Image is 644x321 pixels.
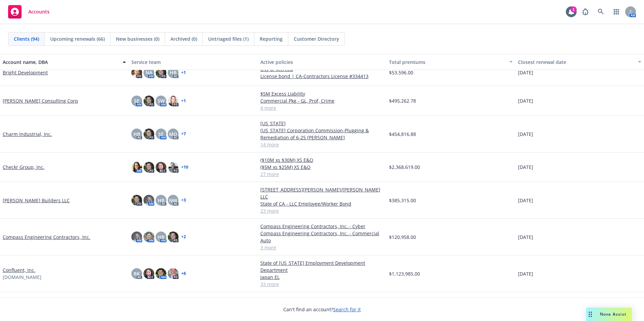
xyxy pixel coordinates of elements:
img: photo [156,162,166,173]
span: Untriaged files (1) [208,35,249,42]
img: photo [143,195,154,206]
span: $495,262.78 [389,97,416,104]
span: [DATE] [518,69,533,76]
img: photo [168,96,179,106]
a: [PERSON_NAME] Builders LLC [3,197,70,204]
span: Accounts [28,9,50,14]
a: [PERSON_NAME] Consulting Corp [3,97,78,104]
span: $120,958.00 [389,234,416,241]
span: HB [133,131,140,138]
a: [STREET_ADDRESS][PERSON_NAME]/[PERSON_NAME] LLC [260,186,384,200]
span: Upcoming renewals (66) [50,35,105,42]
img: photo [131,162,142,173]
span: SE [158,131,164,138]
a: [GEOGRAPHIC_DATA] GL + EL [260,296,384,303]
a: + 2 [181,235,186,239]
a: State of CA - LLC Employee/Worker Bond [260,200,384,207]
span: NW [169,197,177,204]
a: + 6 [181,272,186,276]
img: photo [131,231,142,242]
span: NA [146,69,152,76]
a: [US_STATE] Corporation Commission-Plugging & Remediation of 6-25 [PERSON_NAME] [260,127,384,141]
a: Compass Engineering Contractors, Inc. - Commercial Auto [260,230,384,244]
a: Charm Industrial, Inc. [3,131,52,138]
div: 1 [571,6,577,12]
a: Search [594,5,608,19]
img: photo [143,231,154,242]
span: Nova Assist [600,311,626,317]
span: [DATE] [518,234,533,241]
a: 3 more [260,244,384,251]
img: photo [143,96,154,106]
img: photo [131,195,142,206]
div: Total premiums [389,59,505,66]
span: $385,315.00 [389,197,416,204]
div: Account name, DBA [3,59,119,66]
span: [DATE] [518,97,533,104]
span: [DATE] [518,197,533,204]
img: photo [156,67,166,78]
img: photo [143,129,154,139]
span: SE [134,97,139,104]
img: photo [143,162,154,173]
div: Drag to move [586,308,594,321]
button: Active policies [258,54,386,70]
button: Closest renewal date [515,54,644,70]
a: + 1 [181,99,186,103]
div: Active policies [260,59,384,66]
a: Compass Engineering Contractors, Inc. [3,234,90,241]
span: [DOMAIN_NAME] [3,274,41,281]
a: Checkr Group, Inc. [3,164,44,171]
a: Bright Development [3,69,48,76]
span: [DATE] [518,131,533,138]
a: License bond | CA-Contractors License #334413 [260,73,384,80]
a: Compass Engineering Contractors, Inc. - Cyber [260,223,384,230]
a: + 3 [181,198,186,202]
span: Clients (94) [14,35,39,42]
img: photo [168,231,179,242]
a: ($10M xs $30M) XS E&O [260,156,384,164]
img: photo [131,67,142,78]
span: [DATE] [518,270,533,277]
a: Commercial Pkg - GL, Prof, Crime [260,97,384,104]
a: Japan EL [260,274,384,281]
a: Search for it [333,306,361,313]
a: + 7 [181,132,186,136]
div: Service team [131,59,255,66]
span: [DATE] [518,164,533,171]
span: Can't find an account? [283,306,361,313]
span: HB [158,234,164,241]
span: $454,816.88 [389,131,416,138]
a: 33 more [260,281,384,288]
a: Confluent, Inc. [3,266,35,274]
button: Nova Assist [586,308,632,321]
a: + 1 [181,71,186,75]
a: Accounts [5,2,52,21]
span: SW [158,97,165,104]
img: photo [168,162,179,173]
a: $5M Excess Liability [260,90,384,97]
a: 27 more [260,171,384,178]
a: Report a Bug [579,5,592,19]
img: photo [168,268,179,279]
span: Customer Directory [294,35,339,42]
span: Reporting [260,35,283,42]
span: HB [158,197,164,204]
a: Switch app [610,5,623,19]
div: Closest renewal date [518,59,634,66]
span: Archived (0) [170,35,197,42]
img: photo [156,268,166,279]
a: 23 more [260,207,384,214]
a: 14 more [260,141,384,148]
button: Service team [129,54,257,70]
span: RK [134,270,140,277]
span: $53,596.00 [389,69,413,76]
span: MQ [169,131,177,138]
